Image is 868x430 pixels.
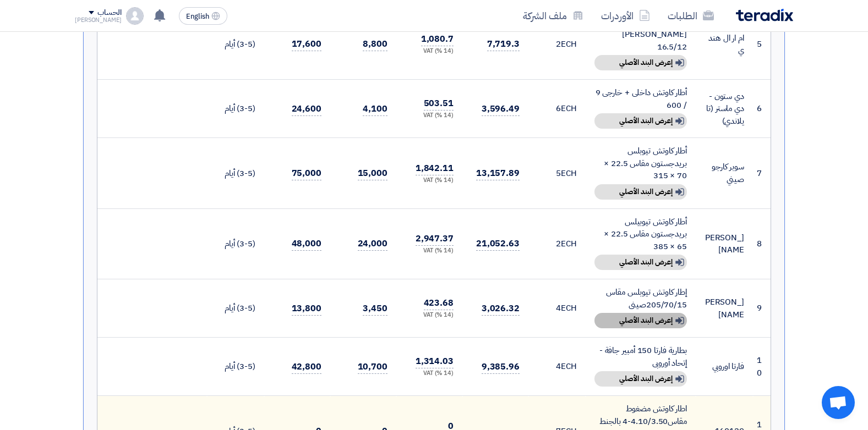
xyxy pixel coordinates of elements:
[292,302,321,316] span: 13,800
[556,302,561,314] span: 4
[424,296,454,310] span: 423.68
[405,246,454,256] div: (14 %) VAT
[528,80,586,138] td: ECH
[594,216,687,253] div: أطار كاوتش تيوبيلس بريدجستون مقاس 22.5 × 65 × 385
[514,3,592,29] a: ملف الشركة
[179,7,227,25] button: English
[405,176,454,185] div: (14 %) VAT
[207,279,264,338] td: (3-5) أيام
[487,37,520,51] span: 7,719.3
[696,80,753,138] td: دي ستون - دي ماستر (تايلاندي)
[358,237,387,251] span: 24,000
[207,138,264,209] td: (3-5) أيام
[482,102,520,116] span: 3,596.49
[476,237,520,251] span: 21,052.63
[363,302,387,316] span: 3,450
[753,9,771,80] td: 5
[594,313,687,328] div: إعرض البند الأصلي
[753,279,771,338] td: 9
[405,111,454,120] div: (14 %) VAT
[753,138,771,209] td: 7
[594,145,687,182] div: أطار كاوتش تيوبلس بريدجستون مقاس 22.5 × 70 × 315
[358,360,387,374] span: 10,700
[528,279,586,338] td: ECH
[696,208,753,279] td: [PERSON_NAME]
[753,80,771,138] td: 6
[358,167,387,180] span: 15,000
[292,360,321,374] span: 42,800
[592,3,659,29] a: الأوردرات
[753,208,771,279] td: 8
[736,9,793,21] img: Teradix logo
[696,9,753,80] td: ام ار ال هندي
[659,3,723,29] a: الطلبات
[528,338,586,396] td: ECH
[292,37,321,51] span: 17,600
[363,37,387,51] span: 8,800
[363,102,387,116] span: 4,100
[556,167,561,179] span: 5
[476,167,520,180] span: 13,157.89
[528,138,586,209] td: ECH
[97,8,121,18] div: الحساب
[405,47,454,56] div: (14 %) VAT
[405,369,454,378] div: (14 %) VAT
[594,113,687,129] div: إعرض البند الأصلي
[424,97,454,111] span: 503.51
[207,80,264,138] td: (3-5) أيام
[207,338,264,396] td: (3-5) أيام
[528,208,586,279] td: ECH
[594,371,687,387] div: إعرض البند الأصلي
[594,55,687,70] div: إعرض البند الأصلي
[696,138,753,209] td: سوبر كارجو صيني
[556,38,561,50] span: 2
[482,302,520,316] span: 3,026.32
[528,9,586,80] td: ECH
[416,355,454,368] span: 1,314.03
[421,32,454,46] span: 1,080.7
[594,184,687,200] div: إعرض البند الأصلي
[696,279,753,338] td: [PERSON_NAME]
[556,238,561,250] span: 2
[594,286,687,311] div: إطار كاوتش تيوبلس مقاس 205/70/15صينى
[594,344,687,369] div: بطارية فارتا 150 أمبير جافة - إتحاد أوروبى
[696,338,753,396] td: فارتا اوروبي
[292,167,321,180] span: 75,000
[405,311,454,320] div: (14 %) VAT
[207,208,264,279] td: (3-5) أيام
[594,86,687,111] div: أطار كاوتش داخلى + خارجى 9 / 600
[556,102,561,114] span: 6
[126,7,144,25] img: profile_test.png
[822,386,855,419] a: Open chat
[186,13,209,20] span: English
[207,9,264,80] td: (3-5) أيام
[753,338,771,396] td: 10
[292,237,321,251] span: 48,000
[594,255,687,270] div: إعرض البند الأصلي
[416,162,454,175] span: 1,842.11
[482,360,520,374] span: 9,385.96
[594,16,687,53] div: إطار كاوتش [PERSON_NAME] 16.5/12
[75,17,122,23] div: [PERSON_NAME]
[292,102,321,116] span: 24,600
[556,360,561,372] span: 4
[416,232,454,246] span: 2,947.37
